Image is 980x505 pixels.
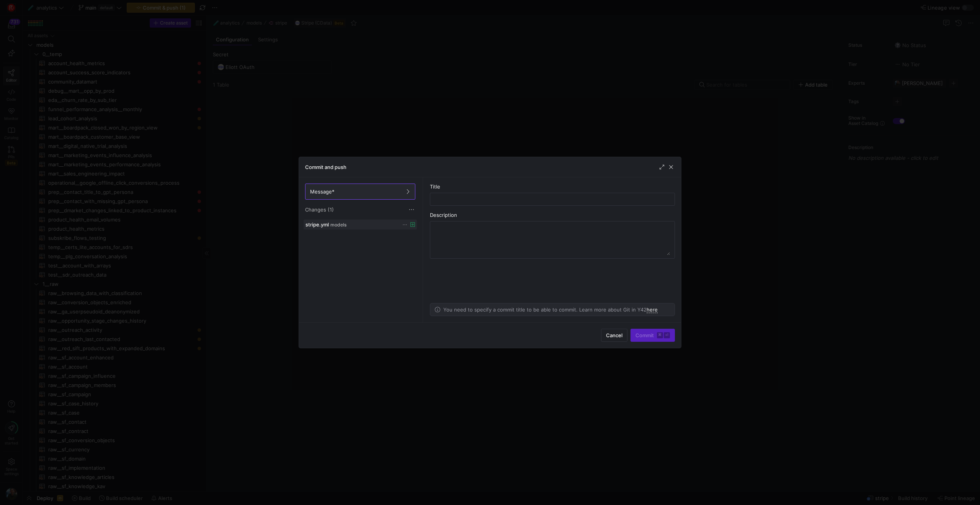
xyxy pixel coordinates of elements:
p: You need to specify a commit title to be able to commit. Learn more about Git in Y42 [443,307,658,313]
h3: Commit and push [305,164,346,170]
span: Message* [310,189,335,195]
span: Changes (1) [305,207,334,213]
span: Title [430,184,440,190]
button: stripe.ymlmodels [304,220,417,230]
div: Description [430,212,675,218]
button: Message* [305,184,415,200]
span: models [330,222,346,228]
span: stripe.yml [305,221,329,228]
a: here [647,307,658,313]
span: Cancel [606,332,622,338]
button: Cancel [601,329,627,342]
